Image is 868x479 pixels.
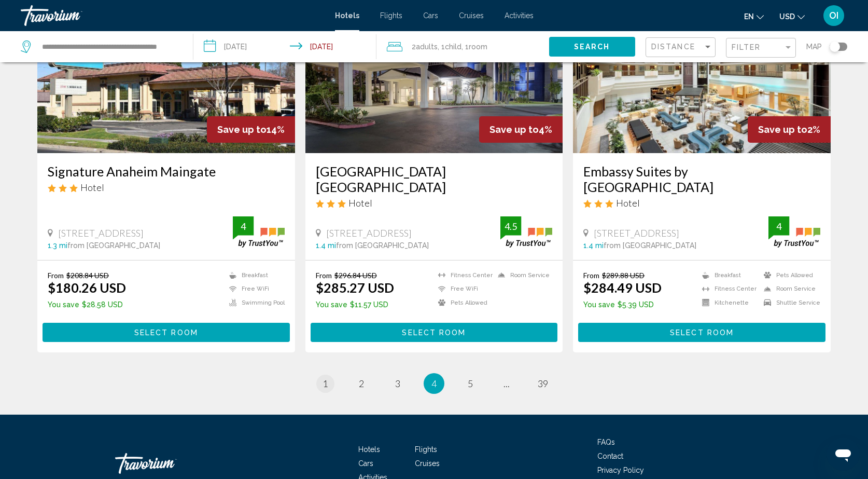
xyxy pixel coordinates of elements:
span: Room [469,43,487,51]
ins: $180.26 USD [48,280,126,295]
span: , 1 [461,39,487,54]
span: From [316,271,332,280]
span: Hotel [80,182,104,193]
span: You save [583,300,615,309]
span: From [583,271,599,280]
a: Select Room [311,325,558,337]
span: Save up to [758,124,807,135]
span: [STREET_ADDRESS] [326,227,412,239]
a: Flights [380,11,402,20]
li: Breakfast [697,271,759,280]
a: Embassy Suites by [GEOGRAPHIC_DATA] [583,163,820,195]
span: 4 [431,378,437,389]
a: [GEOGRAPHIC_DATA] [GEOGRAPHIC_DATA] [316,163,553,195]
span: You save [316,300,347,309]
span: 1.3 mi [48,241,67,250]
button: Toggle map [822,42,847,51]
a: Signature Anaheim Maingate [48,163,285,179]
span: FAQs [597,438,615,446]
span: 3 [395,378,400,389]
a: Cruises [459,11,484,20]
a: Select Room [578,325,825,337]
a: Flights [415,445,437,454]
span: Cars [358,459,373,468]
span: Adults [416,43,438,51]
span: ... [503,378,510,389]
span: OI [829,10,838,21]
span: from [GEOGRAPHIC_DATA] [67,241,160,250]
img: trustyou-badge.svg [500,216,552,247]
del: $296.84 USD [334,271,377,280]
span: from [GEOGRAPHIC_DATA] [336,241,429,250]
ins: $285.27 USD [316,280,394,295]
span: Save up to [217,124,267,135]
span: Hotel [616,197,640,209]
span: Select Room [134,329,198,337]
span: From [48,271,64,280]
a: Cruises [415,459,440,468]
li: Pets Allowed [433,298,493,307]
span: Child [445,43,461,51]
span: 2 [412,39,438,54]
a: Hotels [335,11,359,20]
button: Select Room [43,323,290,342]
button: Filter [726,37,796,59]
del: $208.84 USD [66,271,109,280]
div: 2% [748,116,831,143]
li: Room Service [493,271,552,280]
div: 3 star Hotel [48,182,285,193]
li: Fitness Center [697,284,759,293]
span: Save up to [489,124,539,135]
a: Travorium [21,5,325,26]
a: Activities [505,11,534,20]
button: Change language [744,9,764,24]
span: 1.4 mi [583,241,604,250]
span: en [744,12,754,21]
span: [STREET_ADDRESS] [58,227,144,239]
span: Select Room [670,329,734,337]
li: Swimming Pool [224,298,285,307]
div: 4 [233,220,254,232]
a: Privacy Policy [597,466,644,474]
a: Cars [423,11,438,20]
button: User Menu [820,5,847,26]
mat-select: Sort by [651,43,712,52]
div: 3 star Hotel [583,197,820,209]
span: 39 [538,378,548,389]
li: Kitchenette [697,298,759,307]
span: Filter [732,43,761,51]
li: Room Service [759,284,820,293]
button: Select Room [578,323,825,342]
del: $289.88 USD [602,271,645,280]
button: Check-in date: Aug 27, 2025 Check-out date: Aug 29, 2025 [193,31,376,62]
button: Change currency [779,9,805,24]
li: Free WiFi [224,284,285,293]
span: 5 [468,378,473,389]
span: You save [48,300,79,309]
span: Select Room [402,329,466,337]
ul: Pagination [37,373,831,394]
a: Contact [597,452,623,460]
span: [STREET_ADDRESS] [594,227,679,239]
div: 4% [479,116,563,143]
span: , 1 [438,39,461,54]
span: Hotels [358,445,380,454]
ins: $284.49 USD [583,280,662,295]
div: 4 [768,220,789,232]
div: 3 star Hotel [316,197,553,209]
iframe: Button to launch messaging window [827,437,860,471]
button: Select Room [311,323,558,342]
span: USD [779,12,795,21]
